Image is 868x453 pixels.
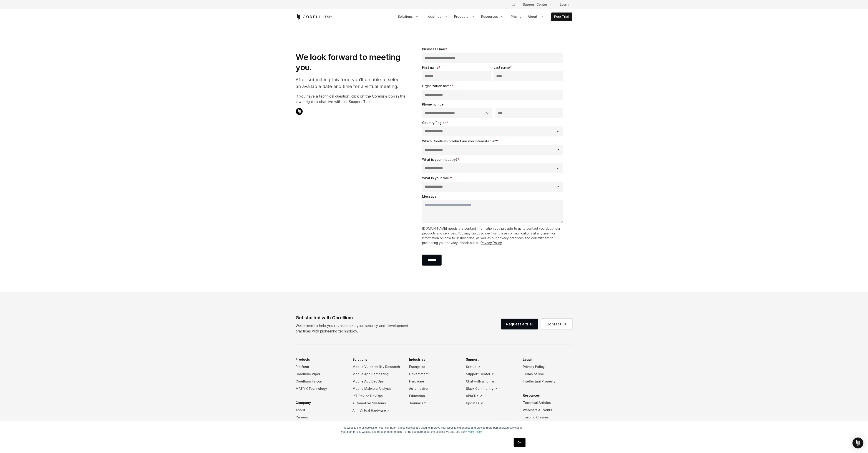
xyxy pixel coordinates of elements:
a: Products [452,13,478,21]
a: Platform [296,363,345,370]
a: IoT Device DevOps [352,392,402,400]
a: Corellium Viper [296,370,345,378]
a: Login [556,0,572,9]
a: Hardware [409,378,459,385]
a: Request a trial [501,319,538,330]
a: Mobile App Pentesting [352,370,402,378]
a: Training Classes [523,414,572,421]
a: Automotive [409,385,459,392]
a: About [296,406,345,414]
div: Navigation Menu [395,13,572,21]
div: Navigation Menu [506,0,572,9]
span: Last name [493,65,510,69]
a: Mobile Vulnerability Research [352,363,402,370]
a: Privacy Policy [523,363,572,370]
a: Webinars & Events [523,406,572,414]
a: Chat with a human [466,378,516,385]
a: OK [514,438,525,447]
span: What is your industry? [422,158,458,161]
span: First name [422,65,439,69]
a: Solutions [395,13,422,21]
a: Contact us [541,319,572,330]
button: Search [509,0,518,9]
img: Corellium Chat Icon [296,108,303,115]
a: About [525,13,547,21]
h1: We look forward to meeting you. [296,52,406,73]
a: Privacy Policy. [465,430,483,433]
span: Message [422,194,437,198]
p: This website stores cookies on your computer. These cookies are used to improve your website expe... [341,426,527,434]
a: Technical Articles [523,399,572,406]
a: Updates ↗ [466,400,516,407]
p: [DOMAIN_NAME] needs the contact information you provide to us to contact you about our products a... [422,226,565,245]
a: MATRIX Technology [296,385,345,392]
div: Open Intercom Messenger [853,438,863,448]
a: Careers [296,414,345,421]
p: We’re here to help you revolutionize your security and development practices with pioneering tech... [296,323,412,334]
a: API/SDK ↗ [466,392,516,400]
span: What is your role? [422,176,451,180]
a: Terms of Use [523,370,572,378]
p: After submitting this form you'll be able to select an available date and time for a virtual meet... [296,76,406,90]
span: Organization name [422,84,452,88]
a: Resources [479,13,507,21]
a: Education [409,392,459,400]
a: Government [409,370,459,378]
a: Industries [423,13,451,21]
a: Free Trial [551,13,572,21]
div: Get started with Corellium [296,314,412,321]
span: Which Corellium product are you interested in? [422,139,497,143]
a: Mobile App DevOps [352,378,402,385]
a: Journalism [409,400,459,407]
a: Mobile Malware Analysis [352,385,402,392]
a: Automotive Systems [352,400,402,407]
a: Pricing [508,13,524,21]
a: Corellium Home [296,14,332,20]
a: Support Center [519,0,555,9]
a: Corellium Falcon [296,378,345,385]
p: If you have a technical question, click on the Corellium icon in the lower right to chat live wit... [296,93,406,104]
a: Intellectual Property [523,378,572,385]
a: Arm Virtual Hardware ↗ [352,407,402,414]
a: Status ↗ [466,363,516,370]
a: Enterprise [409,363,459,370]
span: Business Email [422,47,446,51]
a: Slack Community ↗ [466,385,516,392]
span: Phone number [422,102,445,106]
span: Country/Region [422,121,446,125]
a: Support Center ↗ [466,370,516,378]
a: Privacy Policy [481,241,502,245]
